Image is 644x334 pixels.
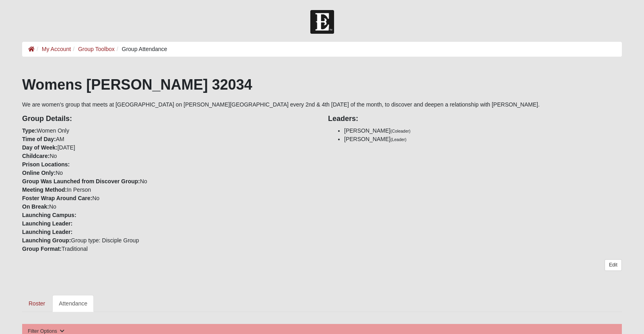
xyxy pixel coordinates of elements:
[22,127,37,134] strong: Type:
[390,129,411,133] small: (Coleader)
[605,259,622,271] a: Edit
[22,144,58,151] strong: Day of Week:
[22,229,72,235] strong: Launching Leader:
[42,46,71,52] a: My Account
[344,135,622,143] li: [PERSON_NAME]
[22,76,622,93] h1: Womens [PERSON_NAME] 32034
[22,295,52,312] a: Roster
[22,246,62,252] strong: Group Format:
[78,46,115,52] a: Group Toolbox
[22,170,56,176] strong: Online Only:
[115,45,167,53] li: Group Attendance
[22,237,71,244] strong: Launching Group:
[22,220,72,227] strong: Launching Leader:
[22,76,622,312] div: We are women's group that meets at [GEOGRAPHIC_DATA] on [PERSON_NAME][GEOGRAPHIC_DATA] every 2nd ...
[52,295,94,312] a: Attendance
[22,136,56,142] strong: Time of Day:
[22,186,67,193] strong: Meeting Method:
[310,10,334,34] img: Church of Eleven22 Logo
[22,212,76,218] strong: Launching Campus:
[22,153,50,159] strong: Childcare:
[22,115,316,123] h4: Group Details:
[16,109,322,253] div: Women Only AM [DATE] No No No In Person No No Group type: Disciple Group Traditional
[22,161,70,168] strong: Prison Locations:
[328,115,622,123] h4: Leaders:
[344,127,622,135] li: [PERSON_NAME]
[22,203,49,210] strong: On Break:
[22,178,140,184] strong: Group Was Launched from Discover Group:
[390,137,407,142] small: (Leader)
[22,195,92,201] strong: Foster Wrap Around Care:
